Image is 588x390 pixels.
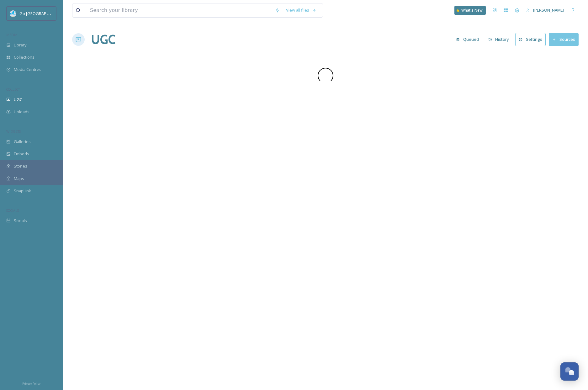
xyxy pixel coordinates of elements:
span: Go [GEOGRAPHIC_DATA] [19,10,66,16]
span: Media Centres [14,67,41,72]
span: COLLECT [6,87,20,92]
span: Stories [14,163,27,169]
button: Settings [515,33,546,46]
span: [PERSON_NAME] [533,7,564,13]
button: History [485,33,512,45]
span: Collections [14,54,34,60]
button: Sources [549,33,579,46]
span: SOCIALS [6,208,19,213]
span: WIDGETS [6,129,21,134]
button: Open Chat [560,362,579,381]
span: Maps [14,176,24,182]
span: Privacy Policy [22,382,40,386]
button: Queued [453,33,482,45]
a: History [485,33,516,45]
span: MEDIA [6,32,17,37]
a: [PERSON_NAME] [523,4,567,16]
a: UGC [91,30,115,49]
a: Queued [453,33,485,45]
span: Galleries [14,139,31,145]
a: View all files [283,4,320,16]
span: Uploads [14,109,29,115]
a: Privacy Policy [22,379,40,387]
span: Socials [14,218,27,224]
img: GoGreatLogo_MISkies_RegionalTrails%20%281%29.png [10,10,16,17]
span: Embeds [14,151,29,157]
input: Search your library [87,3,272,17]
span: SnapLink [14,188,31,194]
a: Settings [515,33,549,46]
span: UGC [14,97,22,103]
span: Library [14,42,26,48]
a: What's New [454,6,486,15]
